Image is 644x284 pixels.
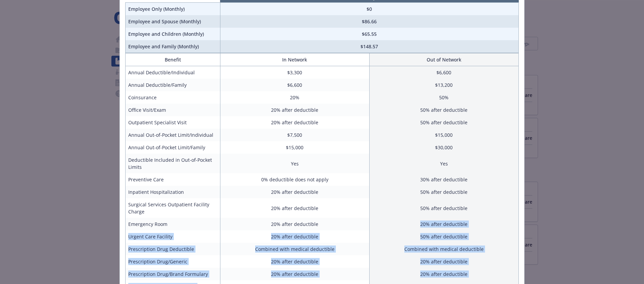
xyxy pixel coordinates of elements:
[126,243,220,255] td: Prescription Drug Deductible
[369,141,518,154] td: $30,000
[126,154,220,173] td: Deductible Included in Out-of-Pocket Limits
[126,104,220,116] td: Office Visit/Exam
[126,91,220,104] td: Coinsurance
[220,129,369,141] td: $7,500
[126,40,220,53] td: Employee and Family (Monthly)
[126,268,220,280] td: Prescription Drug/Brand Formulary
[220,15,518,28] td: $86.66
[220,104,369,116] td: 20% after deductible
[369,243,518,255] td: Combined with medical deductible
[220,116,369,129] td: 20% after deductible
[220,173,369,186] td: 0% deductible does not apply
[126,15,220,28] td: Employee and Spouse (Monthly)
[220,141,369,154] td: $15,000
[220,40,518,53] td: $148.57
[220,243,369,255] td: Combined with medical deductible
[220,230,369,243] td: 20% after deductible
[220,198,369,218] td: 20% after deductible
[126,141,220,154] td: Annual Out-of-Pocket Limit/Family
[369,79,518,91] td: $13,200
[126,186,220,198] td: Inpatient Hospitalization
[126,53,220,66] th: Benefit
[369,91,518,104] td: 50%
[220,255,369,268] td: 20% after deductible
[369,218,518,230] td: 20% after deductible
[126,173,220,186] td: Preventive Care
[369,116,518,129] td: 50% after deductible
[369,230,518,243] td: 50% after deductible
[369,104,518,116] td: 50% after deductible
[220,3,518,16] td: $0
[126,230,220,243] td: Urgent Care Facility
[369,268,518,280] td: 20% after deductible
[369,255,518,268] td: 20% after deductible
[220,218,369,230] td: 20% after deductible
[369,186,518,198] td: 50% after deductible
[220,268,369,280] td: 20% after deductible
[220,79,369,91] td: $6,600
[126,28,220,40] td: Employee and Children (Monthly)
[126,255,220,268] td: Prescription Drug/Generic
[220,186,369,198] td: 20% after deductible
[126,198,220,218] td: Surgical Services Outpatient Facility Charge
[126,66,220,79] td: Annual Deductible/Individual
[369,173,518,186] td: 30% after deductible
[126,116,220,129] td: Outpatient Specialist Visit
[369,53,518,66] th: Out of Network
[220,28,518,40] td: $65.55
[126,129,220,141] td: Annual Out-of-Pocket Limit/Individual
[220,154,369,173] td: Yes
[369,129,518,141] td: $15,000
[220,53,369,66] th: In Network
[220,66,369,79] td: $3,300
[369,154,518,173] td: Yes
[126,79,220,91] td: Annual Deductible/Family
[220,91,369,104] td: 20%
[369,198,518,218] td: 50% after deductible
[126,218,220,230] td: Emergency Room
[369,66,518,79] td: $6,600
[126,3,220,16] td: Employee Only (Monthly)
